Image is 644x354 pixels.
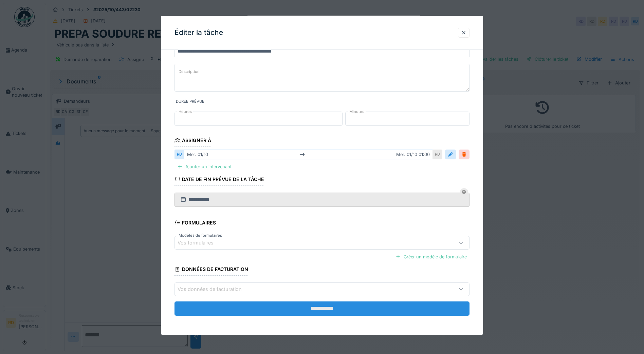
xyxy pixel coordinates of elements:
div: RD [433,150,442,159]
label: Minutes [348,109,366,115]
label: Heures [177,109,193,115]
label: Description [177,67,201,76]
div: Vos données de facturation [178,286,251,293]
label: Durée prévue [176,99,470,106]
div: mer. 01/10 mer. 01/10 01:00 [184,150,433,159]
div: RD [174,150,184,159]
div: Vos formulaires [178,239,223,247]
div: Créer un modèle de formulaire [393,252,470,261]
div: Date de fin prévue de la tâche [174,174,264,186]
div: Formulaires [174,218,216,229]
label: Modèles de formulaires [177,233,223,238]
div: Données de facturation [174,264,248,276]
div: Assigner à [174,135,211,147]
div: Ajouter un intervenant [174,162,234,171]
h3: Éditer la tâche [174,28,223,37]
